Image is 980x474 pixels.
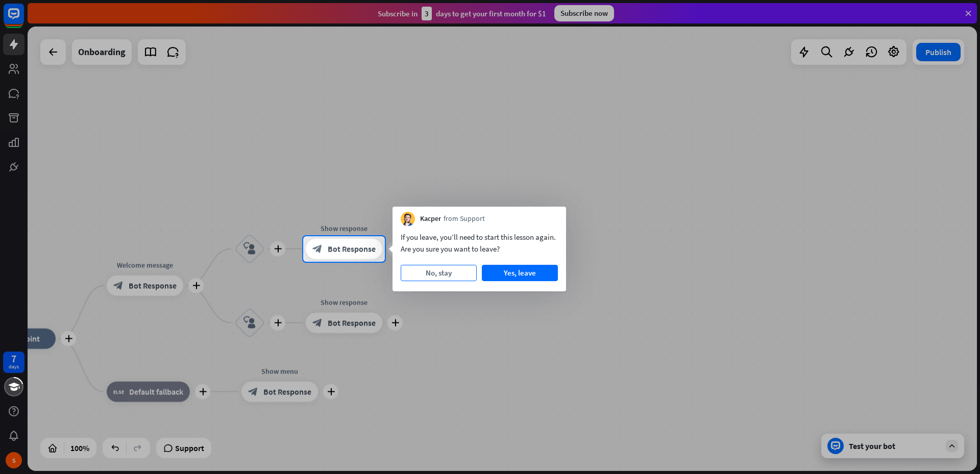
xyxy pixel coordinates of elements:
[482,265,558,281] button: Yes, leave
[8,4,39,35] button: Open LiveChat chat widget
[420,214,441,224] span: Kacper
[444,214,485,224] span: from Support
[328,244,376,254] span: Bot Response
[401,231,558,255] div: If you leave, you’ll need to start this lesson again. Are you sure you want to leave?
[312,244,323,254] i: block_bot_response
[401,265,477,281] button: No, stay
